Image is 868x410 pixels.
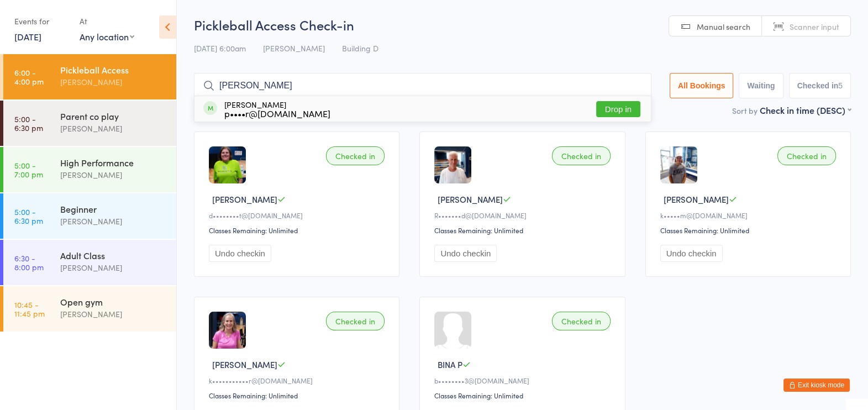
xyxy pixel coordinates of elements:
[3,286,176,332] a: 10:45 -11:45 pmOpen gym[PERSON_NAME]
[194,43,246,54] span: [DATE] 6:00am
[777,146,836,165] div: Checked in
[434,245,497,262] button: Undo checkin
[3,54,176,99] a: 6:00 -4:00 pmPickleball Access[PERSON_NAME]
[209,376,388,385] div: k•••••••••••r@[DOMAIN_NAME]
[3,193,176,239] a: 5:00 -6:30 pmBeginner[PERSON_NAME]
[3,101,176,146] a: 5:00 -6:30 pmParent co play[PERSON_NAME]
[14,300,45,318] time: 10:45 - 11:45 pm
[60,308,167,320] div: [PERSON_NAME]
[670,73,734,98] button: All Bookings
[60,122,167,135] div: [PERSON_NAME]
[209,312,246,349] img: image1675784230.png
[14,12,69,30] div: Events for
[60,64,167,76] div: Pickleball Access
[80,12,134,30] div: At
[552,312,611,330] div: Checked in
[596,101,640,117] button: Drop in
[326,312,385,330] div: Checked in
[14,114,43,132] time: 5:00 - 6:30 pm
[434,211,613,220] div: R•••••••d@[DOMAIN_NAME]
[60,215,167,228] div: [PERSON_NAME]
[209,146,246,183] img: image1685115685.png
[14,30,41,43] a: [DATE]
[14,254,44,271] time: 6:30 - 8:00 pm
[212,359,277,370] span: [PERSON_NAME]
[732,105,757,116] label: Sort by
[209,211,388,220] div: d••••••••t@[DOMAIN_NAME]
[194,15,851,34] h2: Pickleball Access Check-in
[209,225,388,235] div: Classes Remaining: Unlimited
[697,21,750,32] span: Manual search
[838,81,843,90] div: 5
[789,73,851,98] button: Checked in5
[739,73,783,98] button: Waiting
[80,30,134,43] div: Any location
[660,245,723,262] button: Undo checkin
[60,110,167,122] div: Parent co play
[263,43,325,54] span: [PERSON_NAME]
[60,169,167,181] div: [PERSON_NAME]
[224,100,330,118] div: [PERSON_NAME]
[434,391,613,400] div: Classes Remaining: Unlimited
[60,76,167,88] div: [PERSON_NAME]
[224,109,330,118] div: p••••r@[DOMAIN_NAME]
[212,193,277,205] span: [PERSON_NAME]
[14,161,43,178] time: 5:00 - 7:00 pm
[660,225,839,235] div: Classes Remaining: Unlimited
[434,225,613,235] div: Classes Remaining: Unlimited
[660,211,839,220] div: k•••••m@[DOMAIN_NAME]
[60,156,167,169] div: High Performance
[60,261,167,274] div: [PERSON_NAME]
[14,68,44,86] time: 6:00 - 4:00 pm
[760,104,851,116] div: Check in time (DESC)
[209,391,388,400] div: Classes Remaining: Unlimited
[14,207,43,225] time: 5:00 - 6:30 pm
[342,43,378,54] span: Building D
[194,73,651,98] input: Search
[60,296,167,308] div: Open gym
[660,146,697,183] img: image1690553437.png
[3,240,176,285] a: 6:30 -8:00 pmAdult Class[PERSON_NAME]
[664,193,729,205] span: [PERSON_NAME]
[326,146,385,165] div: Checked in
[3,147,176,192] a: 5:00 -7:00 pmHigh Performance[PERSON_NAME]
[60,249,167,261] div: Adult Class
[783,379,850,392] button: Exit kiosk mode
[552,146,611,165] div: Checked in
[438,359,462,370] span: BINA P
[434,146,471,183] img: image1716908551.png
[790,21,839,32] span: Scanner input
[60,203,167,215] div: Beginner
[209,245,271,262] button: Undo checkin
[438,193,503,205] span: [PERSON_NAME]
[434,376,613,385] div: b••••••••3@[DOMAIN_NAME]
